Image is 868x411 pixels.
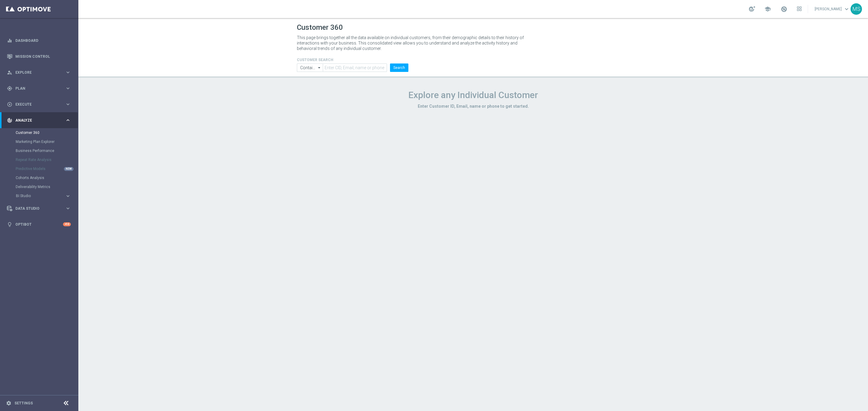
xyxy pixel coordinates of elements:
h1: Explore any Individual Customer [297,90,649,100]
a: Cohorts Analysis [16,175,63,180]
a: Optibot [15,216,63,232]
button: equalizer Dashboard [7,38,71,43]
div: Business Performance [16,146,78,155]
i: keyboard_arrow_right [65,70,71,75]
div: Data Studio [7,206,65,211]
a: Customer 360 [16,130,63,135]
div: Marketing Plan Explorer [16,137,78,146]
h1: Customer 360 [297,23,649,32]
button: track_changes Analyze keyboard_arrow_right [7,118,71,123]
span: school [764,6,771,12]
i: track_changes [7,118,12,123]
div: BI Studio [16,194,65,198]
div: Mission Control [7,48,71,64]
button: gps_fixed Plan keyboard_arrow_right [7,86,71,91]
div: MS [851,3,862,15]
span: Plan [15,87,65,90]
p: This page brings together all the data available on individual customers, from their demographic ... [297,35,529,51]
div: Customer 360 [16,128,78,137]
div: +10 [63,222,71,226]
span: Analyze [15,119,65,122]
i: keyboard_arrow_right [65,193,71,199]
a: Mission Control [15,48,71,64]
span: Data Studio [15,207,65,210]
i: keyboard_arrow_right [65,205,71,211]
div: Cohorts Analysis [16,173,78,182]
i: keyboard_arrow_right [65,85,71,91]
input: Contains [297,63,323,72]
i: keyboard_arrow_right [65,101,71,107]
div: NEW [64,167,74,171]
span: Execute [15,103,65,106]
button: lightbulb Optibot +10 [7,222,71,227]
i: play_circle_outline [7,102,12,107]
div: BI Studio [16,191,78,200]
i: equalizer [7,38,12,43]
button: Mission Control [7,54,71,59]
div: Explore [7,70,65,75]
a: Business Performance [16,148,63,153]
i: keyboard_arrow_right [65,117,71,123]
button: person_search Explore keyboard_arrow_right [7,70,71,75]
i: gps_fixed [7,86,12,91]
button: BI Studio keyboard_arrow_right [16,193,71,198]
a: Settings [14,401,33,405]
h4: CUSTOMER SEARCH [297,58,408,62]
div: Deliverability Metrics [16,182,78,191]
i: settings [6,400,11,406]
div: Predictive Models [16,164,78,173]
a: Dashboard [15,32,71,48]
h3: Enter Customer ID, Email, name or phone to get started. [297,104,649,109]
span: keyboard_arrow_down [843,6,850,12]
div: Repeat Rate Analysis [16,155,78,164]
div: Execute [7,102,65,107]
span: Explore [15,71,65,74]
div: Dashboard [7,32,71,48]
a: Marketing Plan Explorer [16,139,63,144]
div: Optibot [7,216,71,232]
button: play_circle_outline Execute keyboard_arrow_right [7,102,71,107]
i: lightbulb [7,222,12,227]
div: Analyze [7,118,65,123]
input: Enter CID, Email, name or phone [323,63,387,72]
button: Search [390,63,408,72]
i: arrow_drop_down [316,64,322,72]
a: [PERSON_NAME]keyboard_arrow_down [814,5,851,14]
a: Deliverability Metrics [16,184,63,189]
div: Plan [7,86,65,91]
i: person_search [7,70,12,75]
span: BI Studio [16,194,59,198]
button: Data Studio keyboard_arrow_right [7,206,71,211]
